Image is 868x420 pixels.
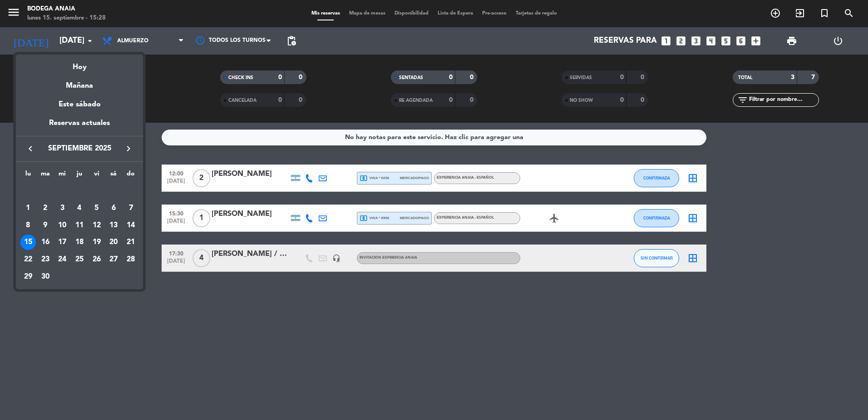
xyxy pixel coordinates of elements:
div: 23 [38,252,53,267]
td: 23 de septiembre de 2025 [37,251,54,268]
td: 29 de septiembre de 2025 [20,268,37,285]
td: 18 de septiembre de 2025 [71,234,88,251]
th: martes [37,169,54,183]
div: 15 [20,235,36,250]
div: 21 [123,235,138,250]
div: Reservas actuales [16,117,143,136]
div: 9 [38,218,53,233]
div: 7 [123,200,138,216]
th: domingo [122,169,139,183]
div: 26 [89,252,104,267]
td: 30 de septiembre de 2025 [37,268,54,285]
td: 7 de septiembre de 2025 [122,200,139,217]
td: 28 de septiembre de 2025 [122,251,139,268]
div: 17 [54,235,70,250]
th: sábado [105,169,123,183]
td: 10 de septiembre de 2025 [54,217,71,234]
button: keyboard_arrow_right [120,143,137,155]
td: 27 de septiembre de 2025 [105,251,123,268]
div: 27 [106,252,121,267]
td: SEP. [20,182,139,200]
div: Hoy [16,55,143,73]
div: 29 [20,269,36,285]
div: 10 [54,218,70,233]
td: 5 de septiembre de 2025 [88,200,105,217]
td: 19 de septiembre de 2025 [88,234,105,251]
td: 6 de septiembre de 2025 [105,200,123,217]
div: 8 [20,218,36,233]
button: keyboard_arrow_left [22,143,39,155]
td: 25 de septiembre de 2025 [71,251,88,268]
td: 22 de septiembre de 2025 [20,251,37,268]
div: 5 [89,200,104,216]
div: 12 [89,218,104,233]
th: viernes [88,169,105,183]
div: Este sábado [16,92,143,117]
td: 12 de septiembre de 2025 [88,217,105,234]
div: 22 [20,252,36,267]
td: 24 de septiembre de 2025 [54,251,71,268]
div: 2 [38,200,53,216]
td: 8 de septiembre de 2025 [20,217,37,234]
th: miércoles [54,169,71,183]
div: 11 [72,218,87,233]
td: 17 de septiembre de 2025 [54,234,71,251]
td: 14 de septiembre de 2025 [122,217,139,234]
td: 16 de septiembre de 2025 [37,234,54,251]
div: 28 [123,252,138,267]
div: 1 [20,200,36,216]
th: lunes [20,169,37,183]
i: keyboard_arrow_right [123,143,134,154]
div: 24 [54,252,70,267]
td: 3 de septiembre de 2025 [54,200,71,217]
div: 25 [72,252,87,267]
td: 15 de septiembre de 2025 [20,234,37,251]
td: 9 de septiembre de 2025 [37,217,54,234]
th: jueves [71,169,88,183]
span: septiembre 2025 [39,143,120,155]
td: 20 de septiembre de 2025 [105,234,123,251]
div: 4 [72,200,87,216]
div: 6 [106,200,121,216]
div: 20 [106,235,121,250]
div: Mañana [16,73,143,92]
td: 4 de septiembre de 2025 [71,200,88,217]
div: 3 [54,200,70,216]
td: 1 de septiembre de 2025 [20,200,37,217]
td: 13 de septiembre de 2025 [105,217,123,234]
div: 30 [38,269,53,285]
div: 18 [72,235,87,250]
div: 19 [89,235,104,250]
div: 14 [123,218,138,233]
div: 16 [38,235,53,250]
td: 26 de septiembre de 2025 [88,251,105,268]
td: 21 de septiembre de 2025 [122,234,139,251]
div: 13 [106,218,121,233]
td: 2 de septiembre de 2025 [37,200,54,217]
i: keyboard_arrow_left [25,143,36,154]
td: 11 de septiembre de 2025 [71,217,88,234]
